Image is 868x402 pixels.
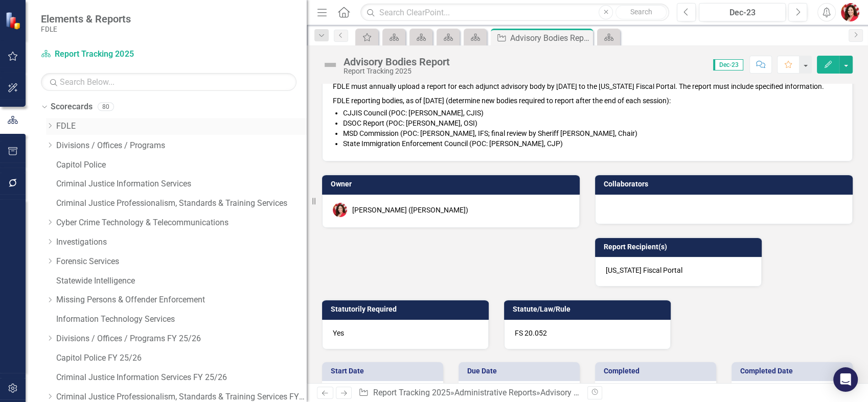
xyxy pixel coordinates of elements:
input: Search Below... [41,73,296,91]
a: Divisions / Offices / Programs [56,140,307,152]
button: Search [615,5,667,19]
a: Capitol Police FY 25/26 [56,352,307,364]
h3: Completed Date [740,367,848,375]
span: MSD Commission (POC: [PERSON_NAME], IFS; final review by Sheriff [PERSON_NAME], Chair) [343,129,637,137]
h3: Owner [331,180,575,188]
a: Capitol Police [56,159,307,171]
a: Forensic Services [56,256,307,268]
a: Report Tracking 2025 [373,388,450,397]
a: Cyber Crime Technology & Telecommunications [56,217,307,229]
h3: Statutorily Required [331,305,484,313]
div: » » [358,387,579,399]
a: Administrative Reports [454,388,536,397]
div: Advisory Bodies Report [510,32,590,44]
span: Dec-23 [713,59,743,70]
a: Missing Persons & Offender Enforcement [56,294,307,306]
h3: Start Date [331,367,438,375]
h3: Collaborators [604,180,848,188]
h3: Report Recipient(s) [604,243,757,251]
small: FDLE [41,25,131,33]
h3: Due Date [467,367,575,375]
img: Caitlin Dawkins [841,3,859,21]
img: ClearPoint Strategy [5,12,23,30]
a: Scorecards [51,101,93,113]
a: Investigations [56,237,307,248]
span: FS 20.052 [515,329,547,337]
a: Criminal Justice Professionalism, Standards & Training Services [56,198,307,209]
a: FDLE [56,121,307,132]
span: [US_STATE] Fiscal Portal [606,266,682,274]
span: CJJIS Council (POC: [PERSON_NAME], CJIS) [343,109,484,117]
h3: Completed [604,367,711,375]
div: Open Intercom Messenger [833,367,858,392]
span: Yes [333,329,344,337]
div: Advisory Bodies Report [540,388,624,397]
span: FDLE must annually upload a report for each adjunct advisory body by [DATE] to the [US_STATE] Fis... [333,82,824,90]
h3: Statute/Law/Rule [513,305,666,313]
a: Report Tracking 2025 [41,49,169,60]
div: Report Tracking 2025 [344,67,450,75]
a: Information Technology Services [56,314,307,325]
span: Elements & Reports [41,13,131,25]
div: Advisory Bodies Report [344,56,450,67]
span: Search [630,8,652,16]
a: Criminal Justice Information Services FY 25/26 [56,372,307,384]
span: FDLE reporting bodies, as of [DATE] (determine new bodies required to report after the end of eac... [333,97,671,105]
img: Caitlin Dawkins [333,203,347,217]
div: 80 [98,103,114,111]
a: Statewide Intelligence [56,275,307,287]
div: Dec-23 [702,7,782,19]
a: Divisions / Offices / Programs FY 25/26 [56,333,307,345]
img: Not Defined [322,57,338,73]
span: State Immigration Enforcement Council (POC: [PERSON_NAME], CJP) [343,139,563,148]
span: DSOC Report (POC: [PERSON_NAME], OSI) [343,119,477,127]
input: Search ClearPoint... [360,4,669,21]
a: Criminal Justice Information Services [56,178,307,190]
button: Dec-23 [699,3,786,21]
div: [PERSON_NAME] ([PERSON_NAME]) [352,205,468,215]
